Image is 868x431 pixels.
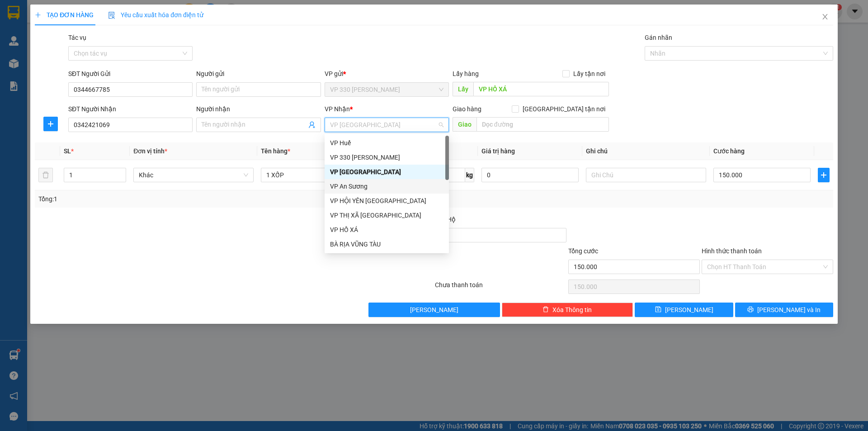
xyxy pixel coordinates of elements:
span: Thu Hộ [435,216,456,223]
div: Tổng: 1 [38,194,335,204]
div: VP 330 Lê Duẫn [325,150,449,165]
span: Cước hàng [713,147,745,155]
span: Yêu cầu xuất hóa đơn điện tử [108,11,203,19]
label: Hình thức thanh toán [702,247,762,255]
div: VP An Sương [330,181,443,191]
div: VP THỊ XÃ QUẢNG TRỊ [325,208,449,223]
span: Tên hàng [261,147,290,155]
span: VP Đà Lạt [330,118,443,132]
span: TẠO ĐƠN HÀNG [35,11,94,19]
span: user-add [308,121,316,128]
span: Lấy hàng [453,70,479,77]
div: Người nhận [196,104,321,114]
span: [GEOGRAPHIC_DATA] tận nơi [519,104,609,114]
div: VP HỒ XÁ [330,225,443,235]
div: Chưa thanh toán [434,280,567,296]
span: VP 330 Lê Duẫn [330,83,443,96]
button: plus [43,117,58,131]
div: VP THỊ XÃ [GEOGRAPHIC_DATA] [330,210,443,220]
span: Giao hàng [453,105,481,113]
span: Giao [453,117,476,132]
div: VP HỘI YÊN [GEOGRAPHIC_DATA] [330,196,443,206]
span: [PERSON_NAME] và In [757,305,821,315]
div: VP 330 [PERSON_NAME] [330,152,443,162]
span: close [821,13,829,20]
span: [PERSON_NAME] [665,305,713,315]
span: kg [465,168,474,182]
button: [PERSON_NAME] [368,303,500,317]
div: Người gửi [196,69,321,79]
input: Dọc đường [473,82,609,96]
span: save [655,306,661,313]
input: 0 [481,168,579,182]
span: Xóa Thông tin [552,305,592,315]
div: BÀ RỊA VŨNG TÀU [330,239,443,249]
input: Ghi Chú [586,168,706,182]
button: save[PERSON_NAME] [635,303,733,317]
span: VP Nhận [325,105,350,113]
div: VP Huế [325,136,449,150]
span: plus [818,171,829,179]
img: icon [108,12,115,19]
label: Gán nhãn [645,34,672,41]
button: plus [818,168,830,182]
span: delete [542,306,549,313]
input: Dọc đường [476,117,609,132]
span: Tổng cước [568,247,598,255]
div: VP HỒ XÁ [325,223,449,237]
div: VP HỘI YÊN HẢI LĂNG [325,194,449,208]
span: [PERSON_NAME] [410,305,458,315]
button: Close [812,5,838,30]
div: VP Huế [330,138,443,148]
div: SĐT Người Nhận [68,104,193,114]
div: BÀ RỊA VŨNG TÀU [325,237,449,251]
span: Khác [139,168,248,182]
span: printer [747,306,754,313]
button: delete [38,168,53,182]
div: SĐT Người Gửi [68,69,193,79]
span: plus [35,12,41,18]
button: deleteXóa Thông tin [502,303,633,317]
label: Tác vụ [68,34,86,41]
span: Lấy tận nơi [570,69,609,79]
th: Ghi chú [582,142,710,160]
input: VD: Bàn, Ghế [261,168,381,182]
span: plus [44,120,57,128]
div: VP gửi [325,69,449,79]
button: printer[PERSON_NAME] và In [735,303,833,317]
div: VP [GEOGRAPHIC_DATA] [330,167,443,177]
div: VP An Sương [325,179,449,194]
span: Giá trị hàng [481,147,515,155]
span: SL [64,147,71,155]
div: VP Đà Lạt [325,165,449,179]
span: Đơn vị tính [133,147,167,155]
span: Lấy [453,82,473,96]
